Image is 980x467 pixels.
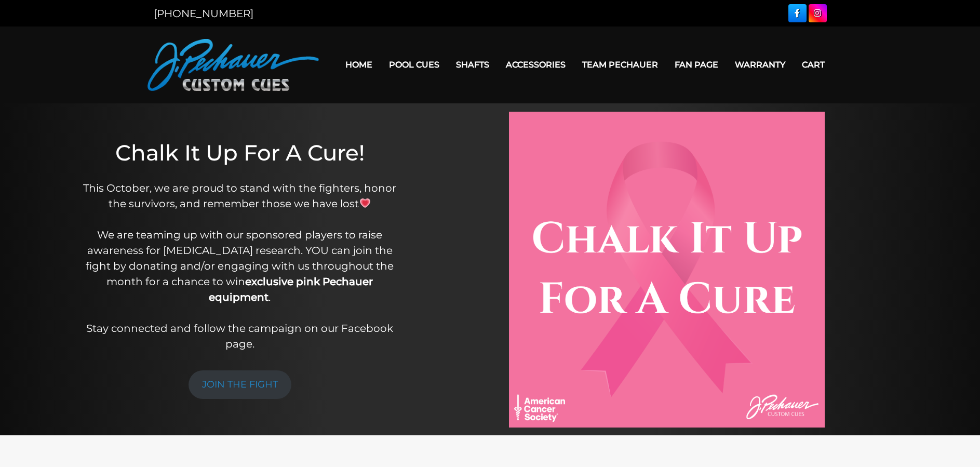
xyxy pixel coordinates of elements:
a: Warranty [727,51,794,78]
a: Shafts [448,51,498,78]
a: Cart [794,51,833,78]
img: 💗 [360,198,370,208]
a: Home [337,51,381,78]
p: This October, we are proud to stand with the fighters, honor the survivors, and remember those we... [79,180,401,352]
img: Pechauer Custom Cues [147,39,319,91]
h1: Chalk It Up For A Cure! [79,140,401,166]
strong: exclusive pink Pechauer equipment [209,275,373,303]
a: Team Pechauer [574,51,666,78]
a: [PHONE_NUMBER] [154,7,253,20]
a: Fan Page [666,51,727,78]
a: Pool Cues [381,51,448,78]
a: JOIN THE FIGHT [189,370,291,399]
a: Accessories [498,51,574,78]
